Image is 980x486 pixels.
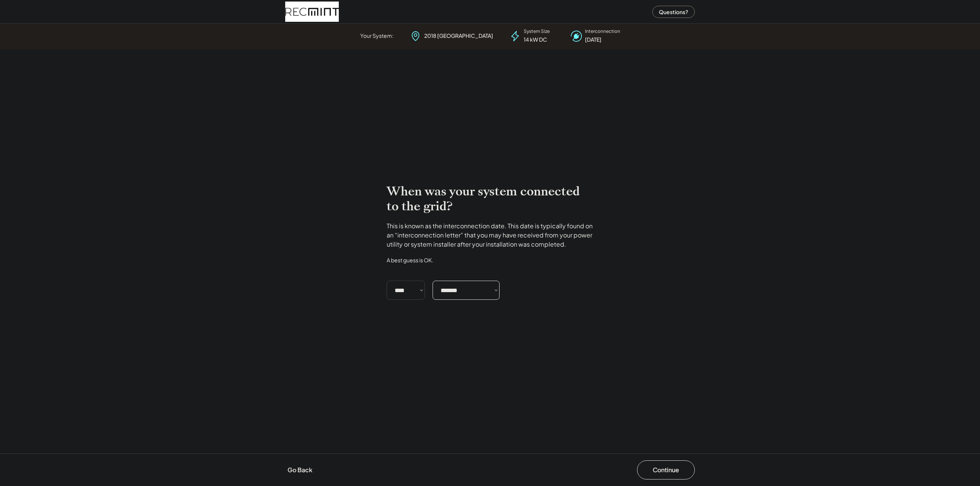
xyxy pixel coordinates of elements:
div: 14 kW DC [524,36,547,44]
button: Questions? [652,6,695,18]
div: Your System: [360,32,394,40]
div: 2018 [GEOGRAPHIC_DATA] [424,32,493,40]
div: A best guess is OK. [387,257,433,263]
button: Continue [637,460,695,479]
div: This is known as the interconnection date. This date is typically found on an “interconnection le... [387,221,593,249]
button: Go Back [285,462,315,478]
div: Interconnection [585,28,620,35]
img: recmint-logotype%403x%20%281%29.jpeg [285,2,339,22]
div: System Size [524,28,550,35]
h2: When was your system connected to the grid? [387,184,593,214]
div: [DATE] [585,36,601,44]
